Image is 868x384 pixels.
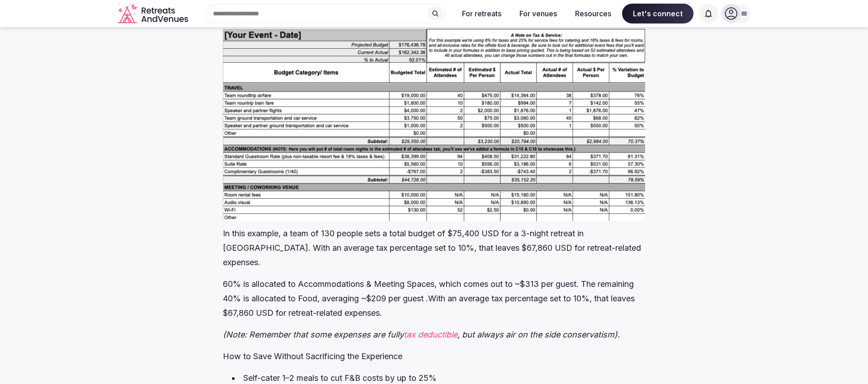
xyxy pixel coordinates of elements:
a: tax deductible [404,330,458,339]
p: 60% is allocated to Accommodations & Meeting Spaces, which comes out to ~$313 per guest. The rema... [223,277,645,320]
p: How to Save Without Sacrificing the Experience [223,349,645,364]
button: Resources [568,4,618,23]
svg: Retreats and Venues company logo [118,4,190,24]
button: For retreats [455,4,509,23]
button: For venues [512,4,564,23]
span: Let's connect [622,4,693,23]
p: In this example, a team of 130 people sets a total budget of $75,400 USD for a 3-night retreat in... [223,226,645,270]
img: Budget-calculation-for-event-google-sheets-template [223,29,645,221]
em: (Note: Remember that some expenses are fully , but always air on the side conservatism). [223,330,620,339]
a: Visit the homepage [118,4,190,24]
